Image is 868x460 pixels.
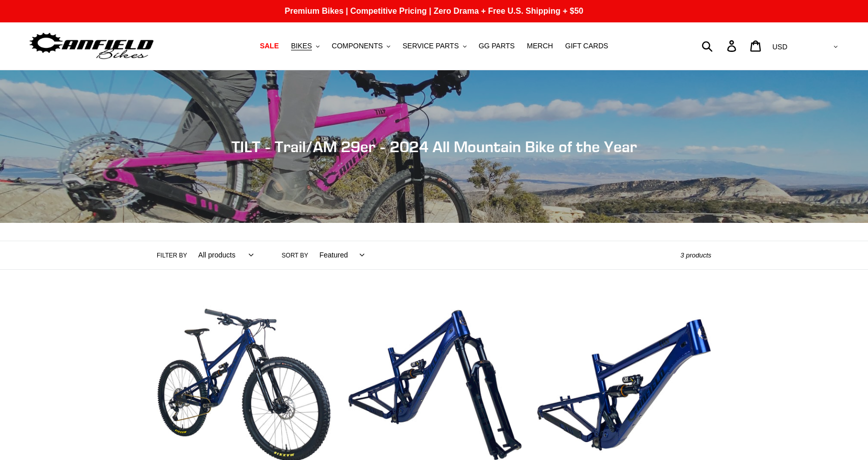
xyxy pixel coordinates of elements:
span: BIKES [291,42,312,50]
span: MERCH [527,42,553,50]
a: SALE [255,39,284,53]
a: GIFT CARDS [560,39,614,53]
span: COMPONENTS [332,42,383,50]
span: SERVICE PARTS [402,42,458,50]
label: Sort by [282,251,308,260]
span: 3 products [680,251,711,259]
span: GIFT CARDS [565,42,609,50]
button: BIKES [286,39,325,53]
a: MERCH [522,39,558,53]
button: SERVICE PARTS [397,39,471,53]
a: GG PARTS [474,39,520,53]
button: COMPONENTS [327,39,395,53]
label: Filter by [157,251,187,260]
span: SALE [260,42,279,50]
span: GG PARTS [479,42,515,50]
input: Search [707,35,733,57]
img: Canfield Bikes [28,30,155,62]
span: TILT - Trail/AM 29er - 2024 All Mountain Bike of the Year [232,137,637,156]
